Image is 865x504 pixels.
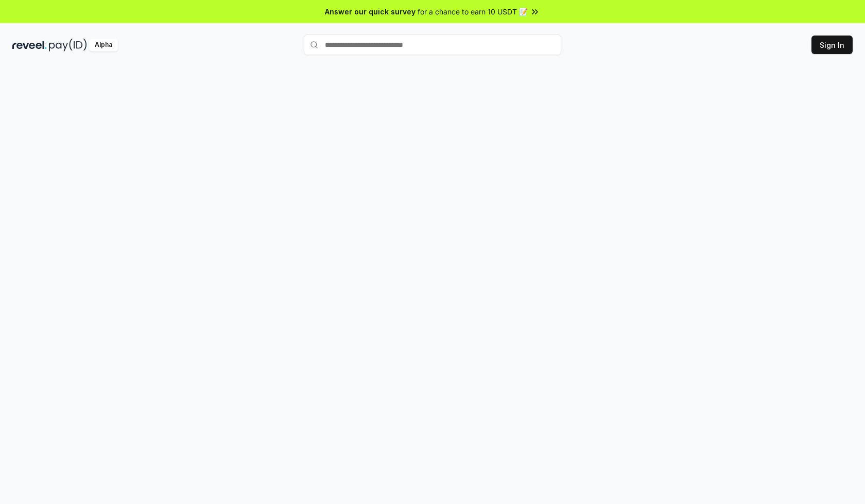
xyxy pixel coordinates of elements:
[12,39,47,51] img: reveel_dark
[811,36,853,54] button: Sign In
[418,6,528,17] span: for a chance to earn 10 USDT 📝
[89,39,118,51] div: Alpha
[49,39,87,51] img: pay_id
[325,6,416,17] span: Answer our quick survey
